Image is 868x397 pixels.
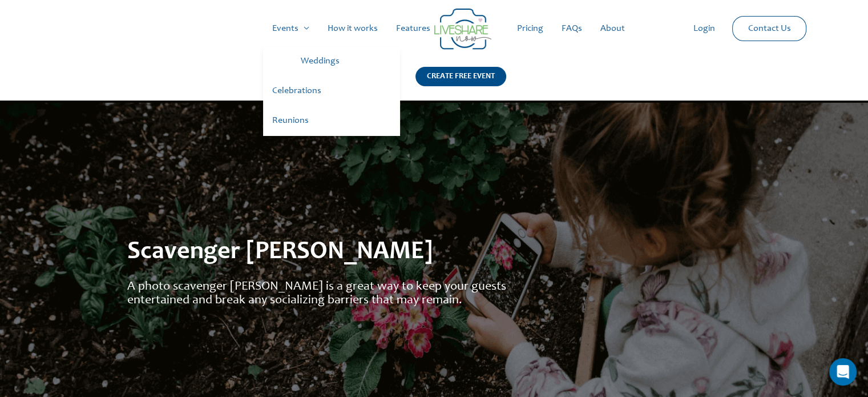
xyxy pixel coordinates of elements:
[263,77,400,106] a: Celebrations
[20,10,848,47] nav: Site Navigation
[739,17,800,41] a: Contact Us
[829,358,857,386] div: Open Intercom Messenger
[508,10,552,47] a: Pricing
[552,10,591,47] a: FAQs
[263,106,400,136] a: Reunions
[591,10,634,47] a: About
[684,10,724,47] a: Login
[434,9,491,50] img: Group 14 | Live Photo Slideshow for Events | Create Free Events Album for Any Occasion
[415,67,506,86] div: CREATE FREE EVENT
[292,47,400,77] a: Weddings
[127,237,741,268] h2: Scavenger [PERSON_NAME]
[263,10,318,47] a: Events
[415,67,506,101] a: CREATE FREE EVENT
[127,280,508,307] div: A photo scavenger [PERSON_NAME] is a great way to keep your guests entertained and break any soci...
[318,10,387,47] a: How it works
[387,10,439,47] a: Features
